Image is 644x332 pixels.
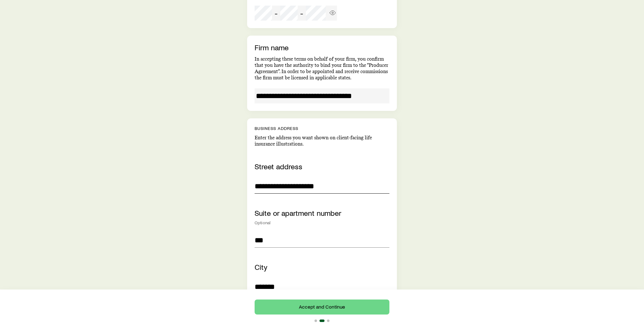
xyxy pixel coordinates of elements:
label: Firm name [255,43,289,52]
input: Firm name [255,88,389,103]
p: Enter the address you want shown on client-facing life insurance illustrations. [255,135,389,147]
span: - [300,9,303,17]
p: Business address [255,126,389,131]
label: Street address [255,162,302,171]
label: City [255,262,267,271]
p: In accepting these terms on behalf of your firm, you confirm that you have the authority to bind ... [255,56,389,81]
span: - [275,9,278,17]
div: Optional [255,220,389,225]
button: Accept and Continue [255,300,389,315]
label: Suite or apartment number [255,208,341,217]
